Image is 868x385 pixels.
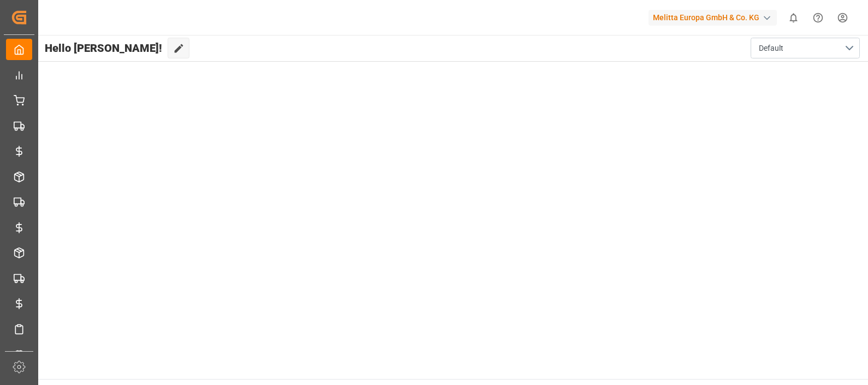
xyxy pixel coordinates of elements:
button: Help Center [806,5,830,30]
span: Hello [PERSON_NAME]! [45,38,162,58]
button: show 0 new notifications [781,5,806,30]
button: Melitta Europa GmbH & Co. KG [649,7,781,28]
span: Default [759,43,783,54]
div: Melitta Europa GmbH & Co. KG [649,10,777,26]
button: open menu [751,38,860,58]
